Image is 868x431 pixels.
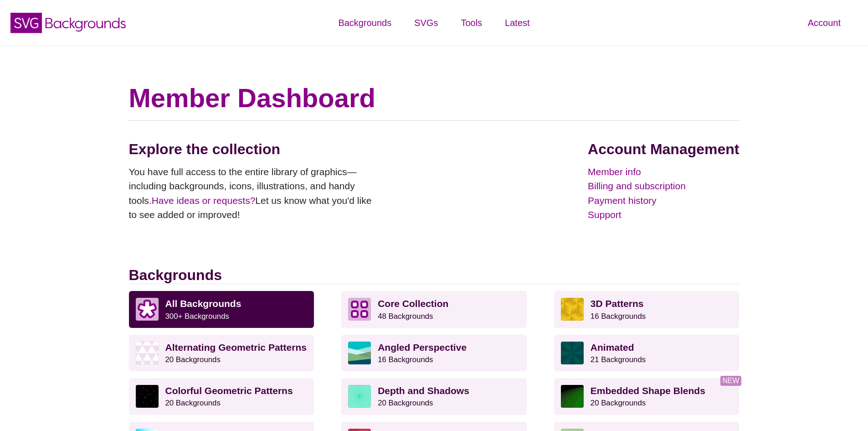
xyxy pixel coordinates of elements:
h2: Account Management [588,140,739,158]
a: Member info [588,165,739,179]
small: 20 Backgrounds [165,399,221,407]
strong: Angled Perspective [378,342,467,353]
a: Animated21 Backgrounds [554,335,740,371]
a: Account [796,9,852,36]
img: green rave light effect animated background [561,342,584,364]
img: fancy golden cube pattern [561,298,584,321]
small: 16 Backgrounds [591,312,646,321]
a: Depth and Shadows20 Backgrounds [341,378,527,415]
small: 300+ Backgrounds [165,312,229,321]
a: Embedded Shape Blends20 Backgrounds [554,378,740,415]
strong: 3D Patterns [591,298,644,309]
img: a rainbow pattern of outlined geometric shapes [136,385,159,408]
strong: Depth and Shadows [378,385,469,396]
strong: Colorful Geometric Patterns [165,385,293,396]
a: Backgrounds [327,9,403,36]
small: 16 Backgrounds [378,355,433,364]
p: You have full access to the entire library of graphics—including backgrounds, icons, illustration... [129,165,380,222]
strong: Embedded Shape Blends [591,385,705,396]
a: Tools [449,9,493,36]
a: All Backgrounds 300+ Backgrounds [129,291,314,327]
a: Latest [493,9,541,36]
a: Angled Perspective16 Backgrounds [341,335,527,371]
a: Payment history [588,193,739,208]
img: green to black rings rippling away from corner [561,385,584,408]
small: 20 Backgrounds [165,355,221,364]
small: 20 Backgrounds [591,399,646,407]
a: Have ideas or requests? [152,195,256,206]
a: Alternating Geometric Patterns20 Backgrounds [129,335,314,371]
h2: Explore the collection [129,140,380,158]
strong: Animated [591,342,634,353]
h1: Member Dashboard [129,82,740,114]
a: Core Collection 48 Backgrounds [341,291,527,327]
a: SVGs [403,9,449,36]
small: 20 Backgrounds [378,399,433,407]
a: Support [588,208,739,222]
img: abstract landscape with sky mountains and water [348,342,371,364]
a: Colorful Geometric Patterns20 Backgrounds [129,378,314,415]
img: green layered rings within rings [348,385,371,408]
small: 21 Backgrounds [591,355,646,364]
a: Billing and subscription [588,179,739,193]
strong: Core Collection [378,298,448,309]
small: 48 Backgrounds [378,312,433,321]
img: light purple and white alternating triangle pattern [136,342,159,364]
a: 3D Patterns16 Backgrounds [554,291,740,327]
strong: Alternating Geometric Patterns [165,342,307,353]
strong: All Backgrounds [165,298,241,309]
h2: Backgrounds [129,266,740,284]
